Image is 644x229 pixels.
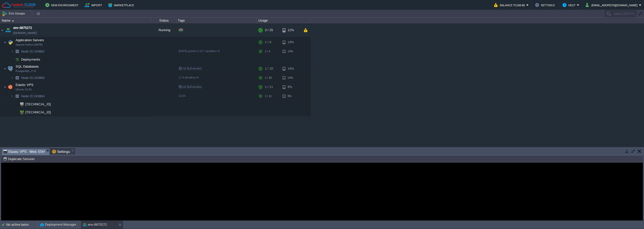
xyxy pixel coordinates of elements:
[16,43,43,46] span: Apache Python [DATE]
[12,20,14,21] img: AMDAwAAAACH5BAEAAAAALAAAAAABAAEAAAICRAEAOw==
[14,92,21,100] img: AMDAwAAAACH5BAEAAAAALAAAAAABAAEAAAICRAEAOw==
[108,2,136,8] button: Marketplace
[11,74,14,82] img: AMDAwAAAACH5BAEAAAAALAAAAAABAAEAAAICRAEAOw==
[21,57,41,62] a: Deployments
[52,149,70,155] span: Settings
[21,49,45,54] a: Node ID:243862
[7,37,14,47] img: AMDAwAAAACH5BAEAAAAALAAAAAABAAEAAAICRAEAOw==
[283,82,299,92] div: 9%
[179,76,198,79] span: 17.6-almalinux-9
[283,92,299,100] div: 9%
[14,56,21,63] img: AMDAwAAAACH5BAEAAAAALAAAAAABAAEAAAICRAEAOw==
[21,50,34,53] span: Node ID:
[25,110,52,114] a: [TECHNICAL_ID]
[15,83,34,87] span: Elastic VPS
[16,70,36,73] span: PostgreSQL 17.6
[85,2,104,8] button: Import
[3,157,36,161] button: Duplicate Session
[15,38,45,42] a: Application ServersApache Python [DATE]
[40,222,76,227] button: Deployment Manager
[1,18,151,23] div: Name
[13,30,37,35] a: [DOMAIN_NAME]
[25,108,52,116] span: [TECHNICAL_ID]
[7,64,14,74] img: AMDAwAAAACH5BAEAAAAALAAAAAABAAEAAAICRAEAOw==
[21,76,45,80] span: 243863
[14,108,17,116] img: AMDAwAAAACH5BAEAAAAALAAAAAABAAEAAAICRAEAOw==
[283,48,299,55] div: 14%
[21,76,34,80] span: Node ID:
[13,25,32,30] a: env-8875272
[265,74,272,82] div: 1 / 10
[11,92,14,100] img: AMDAwAAAACH5BAEAAAAALAAAAAABAAEAAAICRAEAOw==
[3,149,45,155] span: Elastic VPS : Web SSH
[17,108,24,116] img: AMDAwAAAACH5BAEAAAAALAAAAAABAAEAAAICRAEAOw==
[2,2,36,8] img: Cantech Cloud
[4,64,7,74] img: AMDAwAAAACH5BAEAAAAALAAAAAABAAEAAAICRAEAOw==
[45,2,80,8] button: New Environment
[15,38,45,42] span: Application Servers
[15,83,34,87] a: Elastic VPSUbuntu 22.04
[21,94,45,98] span: 243864
[25,100,52,108] span: [TECHNICAL_ID]
[179,85,202,88] span: no SLB access
[6,221,38,229] div: No active tasks
[265,48,270,55] div: 1 / 4
[15,65,39,68] a: SQL DatabasesPostgreSQL 17.6
[2,10,27,17] button: Env Groups
[151,23,176,37] div: Running
[562,2,577,8] button: Help
[179,50,220,53] span: [DATE]-python-3.13.7-almalinux-9
[16,88,32,91] span: Ubuntu 22.04
[14,100,17,108] img: AMDAwAAAACH5BAEAAAAALAAAAAABAAEAAAICRAEAOw==
[179,67,202,70] span: no SLB access
[17,100,24,108] img: AMDAwAAAACH5BAEAAAAALAAAAAABAAEAAAICRAEAOw==
[257,18,310,23] div: Usage
[21,94,45,98] a: Node ID:243864
[25,102,52,106] a: [TECHNICAL_ID]
[21,76,45,80] a: Node ID:243863
[21,49,45,54] span: 243862
[265,64,273,74] div: 1 / 10
[14,48,21,55] img: AMDAwAAAACH5BAEAAAAALAAAAAABAAEAAAICRAEAOw==
[535,2,556,8] button: Settings
[494,2,526,8] button: Balance ₹2168.80
[283,37,299,47] div: 14%
[14,74,21,82] img: AMDAwAAAACH5BAEAAAAALAAAAAABAAEAAAICRAEAOw==
[4,37,7,47] img: AMDAwAAAACH5BAEAAAAALAAAAAABAAEAAAICRAEAOw==
[283,23,299,37] div: 12%
[265,82,273,92] div: 1 / 11
[7,82,14,92] img: AMDAwAAAACH5BAEAAAAALAAAAAABAAEAAAICRAEAOw==
[283,64,299,74] div: 14%
[83,222,107,227] button: env-8875272
[11,48,14,55] img: AMDAwAAAACH5BAEAAAAALAAAAAABAAEAAAICRAEAOw==
[4,82,7,92] img: AMDAwAAAACH5BAEAAAAALAAAAAABAAEAAAICRAEAOw==
[283,74,299,82] div: 14%
[179,94,185,97] span: 22.04
[265,23,273,37] div: 3 / 25
[265,92,272,100] div: 1 / 11
[0,23,4,37] img: AMDAwAAAACH5BAEAAAAALAAAAAABAAEAAAICRAEAOw==
[5,23,12,37] img: AMDAwAAAACH5BAEAAAAALAAAAAABAAEAAAICRAEAOw==
[21,94,34,98] span: Node ID:
[11,56,14,63] img: AMDAwAAAACH5BAEAAAAALAAAAAABAAEAAAICRAEAOw==
[265,37,271,47] div: 1 / 4
[15,64,39,69] span: SQL Databases
[177,18,257,23] div: Tags
[586,2,639,8] button: [EMAIL_ADDRESS][DOMAIN_NAME]
[151,18,176,23] div: Status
